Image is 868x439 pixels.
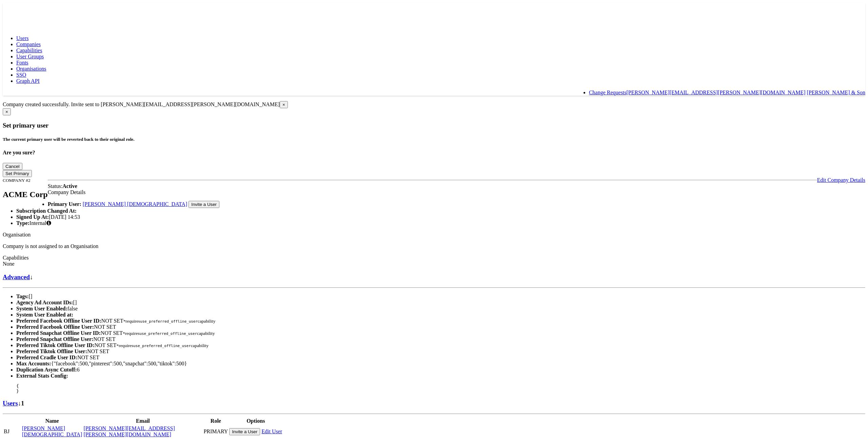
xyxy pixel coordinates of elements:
b: Preferred Tiktok Offline User: [16,348,87,354]
code: use_preferred_offline_user [140,331,197,336]
div: Company Details [3,189,865,195]
li: {"facebook":500,"pinterest":500,"snapchat":500,"tiktok":500} [16,361,865,367]
div: Status: [3,183,865,189]
a: [PERSON_NAME][EMAIL_ADDRESS][PERSON_NAME][DOMAIN_NAME] [83,425,175,437]
small: *requires capability [117,343,209,348]
b: Preferred Tiktok Offline User ID: [16,342,95,348]
small: *requires capability [123,331,215,336]
b: Type: [16,220,29,226]
button: Close [3,108,11,115]
a: [PERSON_NAME][EMAIL_ADDRESS][PERSON_NAME][DOMAIN_NAME] [627,90,806,95]
span: 1 [21,400,24,407]
span: × [282,102,285,107]
h3: ↓ [3,273,865,281]
b: Primary User: [48,201,81,207]
small: COMPANY #2 [3,178,31,183]
b: Preferred Facebook Offline User ID: [16,318,101,324]
a: SSO [16,72,26,78]
h2: ACME Corp [3,190,48,199]
b: Preferred Snapchat Offline User ID: [16,330,101,336]
li: NOT SET [16,355,865,361]
a: [PERSON_NAME] & Son [807,90,865,95]
li: NOT SET [16,324,865,330]
b: Duplication Async Cutoff: [16,367,77,373]
b: Preferred Cradle User ID: [16,355,77,360]
h3: ↓ [3,400,865,407]
b: Preferred Facebook Offline User: [16,324,94,330]
div: Organisation [3,232,865,238]
b: Tags: [16,293,29,299]
li: NOT SET [16,348,865,355]
pre: { } [16,383,865,394]
h5: The current primary user will be reverted back to their original role. [3,137,865,142]
div: BJ [4,428,21,435]
div: Capabilities [3,255,865,261]
b: External Stats Config: [16,373,68,379]
th: Email [83,418,202,424]
span: Internal (staff) or External (client) [46,220,51,226]
li: 6 [16,367,865,373]
b: System User Enabled at: [16,312,73,318]
h4: Are you sure? [3,150,865,156]
a: Users [16,35,28,41]
li: [] [16,300,865,306]
div: None [3,261,865,267]
b: System User Enabled: [16,306,67,311]
a: Edit Company Details [817,177,865,183]
th: Options [229,418,282,424]
small: *requires capability [123,319,216,324]
a: User Groups [16,54,44,59]
div: Company created successfully. Invite sent to [PERSON_NAME][EMAIL_ADDRESS][PERSON_NAME][DOMAIN_NAME] [3,101,865,108]
li: NOT SET [16,336,865,342]
a: Graph API [16,78,40,84]
a: Companies [16,41,41,47]
a: Users [3,400,18,407]
b: Subscription Changed At: [16,208,77,214]
button: Cancel [3,163,22,170]
li: false [16,306,865,312]
b: Agency Ad Account IDs: [16,300,73,305]
button: Invite a User [189,201,219,208]
code: use_preferred_offline_user [140,319,198,324]
b: Preferred Snapchat Offline User: [16,336,93,342]
b: Active [62,183,77,189]
a: Change Requests [589,90,627,95]
li: [DATE] 14:53 [16,214,865,220]
a: Advanced [3,273,30,281]
p: Company is not assigned to an Organisation [3,243,865,249]
a: Capabilities [16,47,42,53]
b: Max Accounts: [16,361,51,366]
li: NOT SET [16,342,865,348]
li: [] [16,293,865,300]
li: NOT SET [16,318,865,324]
button: Invite a User [229,428,260,435]
th: Name [22,418,82,424]
button: Set Primary [3,170,32,177]
a: Organisations [16,66,46,72]
span: × [5,109,8,114]
a: Fonts [16,60,28,65]
a: Edit User [261,428,282,434]
code: use_preferred_offline_user [133,344,191,348]
a: [PERSON_NAME] [DEMOGRAPHIC_DATA] [22,425,82,437]
button: Close [280,101,288,108]
h3: Set primary user [3,122,865,129]
td: PRIMARY [203,425,228,438]
li: NOT SET [16,330,865,336]
a: [PERSON_NAME] [DEMOGRAPHIC_DATA] [83,201,188,207]
li: Internal [16,220,865,226]
th: Role [203,418,228,424]
b: Signed Up At: [16,214,49,220]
